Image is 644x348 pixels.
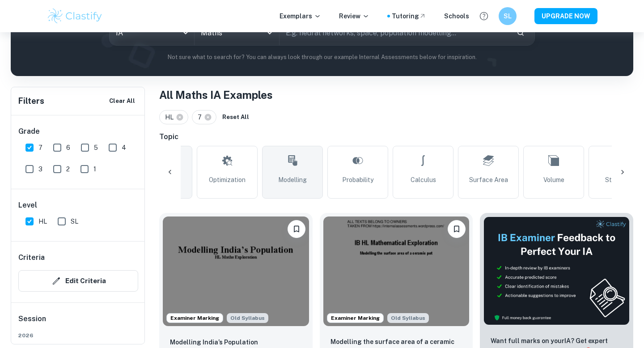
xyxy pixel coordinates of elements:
[503,11,513,21] h6: SL
[263,26,276,39] button: Open
[18,126,138,137] h6: Grade
[163,216,309,326] img: Maths IA example thumbnail: Modelling India’s Population
[411,175,436,185] span: Calculus
[220,110,251,124] button: Reset All
[94,143,98,153] span: 5
[18,200,138,211] h6: Level
[444,11,469,21] a: Schools
[18,270,138,292] button: Edit Criteria
[165,112,178,122] span: HL
[122,143,126,153] span: 4
[513,25,528,40] button: Search
[93,164,96,174] span: 1
[18,95,44,107] h6: Filters
[342,175,373,185] span: Probability
[66,143,70,153] span: 6
[159,87,633,103] h1: All Maths IA Examples
[280,20,509,45] input: E.g. neural networks, space, population modelling...
[18,331,138,340] span: 2026
[280,11,321,21] p: Exemplars
[18,314,138,331] h6: Session
[387,313,429,323] span: Old Syllabus
[392,11,426,21] a: Tutoring
[167,314,223,322] span: Examiner Marking
[227,313,268,323] span: Old Syllabus
[327,314,383,322] span: Examiner Marking
[159,110,188,124] div: HL
[499,7,517,25] button: SL
[18,53,626,62] p: Not sure what to search for? You can always look through our example Internal Assessments below f...
[209,175,246,185] span: Optimization
[38,164,42,174] span: 3
[38,143,42,153] span: 7
[198,112,206,122] span: 7
[476,8,491,24] button: Help and Feedback
[288,220,305,238] button: Bookmark
[18,252,45,263] h6: Criteria
[387,313,429,323] div: Although this IA is written for the old math syllabus (last exam in November 2020), the current I...
[605,175,633,185] span: Statistics
[227,313,268,323] div: Although this IA is written for the old math syllabus (last exam in November 2020), the current I...
[543,175,564,185] span: Volume
[483,216,630,325] img: Thumbnail
[534,8,597,24] button: UPGRADE NOW
[66,164,70,174] span: 2
[107,94,137,108] button: Clear All
[339,11,369,21] p: Review
[47,7,103,25] img: Clastify logo
[159,132,633,142] h6: Topic
[38,216,47,226] span: HL
[110,20,194,45] div: IA
[170,337,258,347] p: Modelling India’s Population
[323,216,470,326] img: Maths IA example thumbnail: Modelling the surface area of a ceramic
[469,175,508,185] span: Surface Area
[278,175,307,185] span: Modelling
[448,220,466,238] button: Bookmark
[192,110,216,124] div: 7
[71,216,78,226] span: SL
